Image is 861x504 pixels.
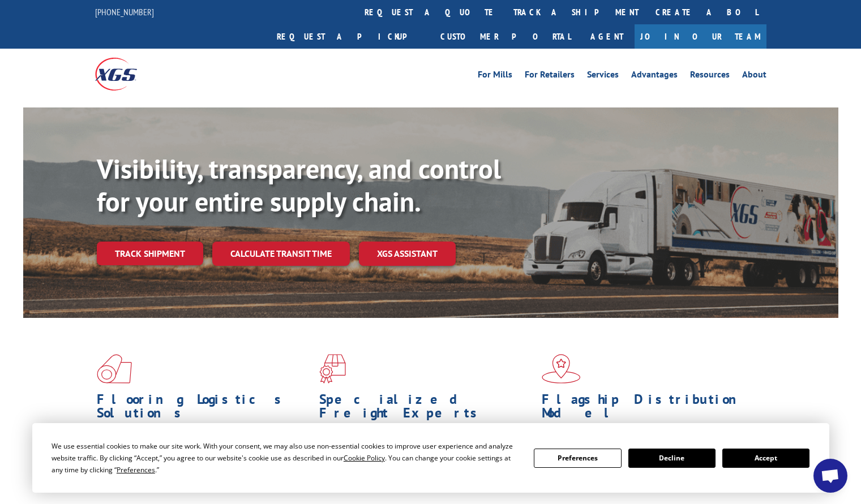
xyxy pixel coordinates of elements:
a: Track shipment [97,242,203,265]
a: Agent [579,24,635,49]
img: xgs-icon-focused-on-flooring-red [319,354,346,384]
a: Resources [690,70,730,83]
span: Cookie Policy [344,453,385,463]
img: xgs-icon-total-supply-chain-intelligence-red [97,354,132,384]
a: Join Our Team [635,24,766,49]
h1: Specialized Freight Experts [319,393,533,425]
a: About [742,70,766,83]
span: Preferences [117,465,155,475]
a: Services [587,70,619,83]
a: Advantages [631,70,678,83]
a: Request a pickup [268,24,432,49]
a: For Retailers [525,70,575,83]
button: Decline [628,449,716,468]
div: Cookie Consent Prompt [32,423,829,493]
div: Open chat [813,459,847,493]
h1: Flooring Logistics Solutions [97,393,311,425]
div: We use essential cookies to make our site work. With your consent, we may also use non-essential ... [52,440,520,476]
h1: Flagship Distribution Model [542,393,756,425]
a: Customer Portal [432,24,579,49]
a: [PHONE_NUMBER] [95,6,154,18]
a: For Mills [478,70,512,83]
b: Visibility, transparency, and control for your entire supply chain. [97,151,501,219]
img: xgs-icon-flagship-distribution-model-red [542,354,581,384]
button: Preferences [534,449,621,468]
button: Accept [722,449,809,468]
a: Calculate transit time [212,242,350,266]
a: XGS ASSISTANT [359,242,456,266]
